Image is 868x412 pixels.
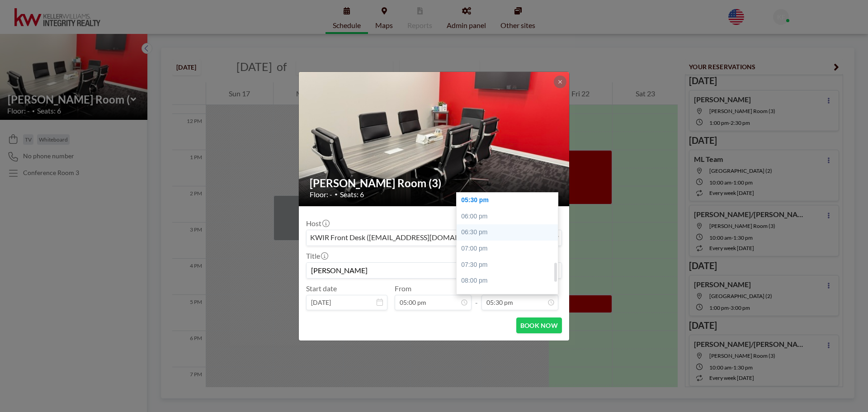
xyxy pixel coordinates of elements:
div: 08:30 pm [457,289,562,305]
div: 08:00 pm [457,273,562,289]
span: - [475,287,478,307]
div: 06:30 pm [457,224,562,241]
h2: [PERSON_NAME] Room (3) [310,176,559,190]
span: • [335,191,338,198]
input: KWIR's reservation [307,263,561,278]
span: KWIR Front Desk ([EMAIL_ADDRESS][DOMAIN_NAME]) [308,232,493,244]
label: Start date [306,284,337,293]
label: Title [306,251,327,260]
div: 06:00 pm [457,208,562,225]
span: Seats: 6 [340,190,364,199]
div: 07:30 pm [457,257,562,273]
label: From [395,284,411,293]
button: BOOK NOW [516,317,562,333]
div: Search for option [307,230,561,246]
div: 07:00 pm [457,241,562,257]
span: Floor: - [310,190,332,199]
div: 05:30 pm [457,192,562,208]
img: 537.jpg [299,37,570,241]
label: Host [306,219,329,228]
